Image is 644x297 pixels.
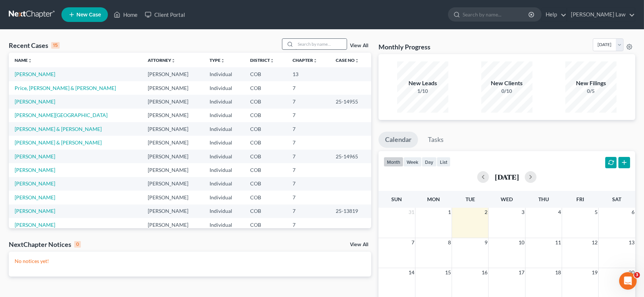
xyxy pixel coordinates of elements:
td: COB [244,150,287,163]
td: Individual [204,177,244,191]
td: [PERSON_NAME] [142,109,204,122]
div: Recent Cases [9,41,60,50]
div: 0/10 [481,87,532,95]
td: [PERSON_NAME] [142,218,204,232]
button: day [422,157,437,167]
input: Search by name... [463,8,530,21]
button: month [384,157,403,167]
span: New Case [76,12,101,18]
div: 0/5 [565,87,617,95]
i: unfold_more [221,59,225,63]
td: 7 [287,136,330,149]
span: 20 [628,268,635,277]
td: 7 [287,163,330,177]
iframe: Intercom live chat [619,272,637,290]
td: [PERSON_NAME] [142,150,204,163]
td: Individual [204,191,244,204]
a: Tasks [421,132,450,148]
a: Price, [PERSON_NAME] & [PERSON_NAME] [15,85,116,91]
td: Individual [204,95,244,108]
div: New Leads [397,79,448,87]
td: [PERSON_NAME] [142,67,204,81]
input: Search by name... [295,39,347,49]
td: Individual [204,218,244,232]
span: 18 [554,268,562,277]
i: unfold_more [313,59,317,63]
span: 17 [518,268,525,277]
span: 5 [594,208,598,217]
td: 25-13819 [330,204,371,218]
td: COB [244,95,287,108]
td: 13 [287,67,330,81]
td: 7 [287,81,330,95]
td: Individual [204,81,244,95]
td: 7 [287,150,330,163]
span: Mon [427,196,440,202]
i: unfold_more [28,59,32,63]
span: 2 [484,208,488,217]
td: COB [244,218,287,232]
a: [PERSON_NAME] [15,98,55,105]
div: NextChapter Notices [9,240,81,249]
span: 3 [521,208,525,217]
span: Wed [501,196,513,202]
div: New Filings [565,79,617,87]
td: [PERSON_NAME] [142,136,204,149]
a: [PERSON_NAME] Law [567,8,635,21]
a: View All [350,43,368,48]
td: COB [244,81,287,95]
span: 15 [444,268,452,277]
td: Individual [204,150,244,163]
button: week [403,157,422,167]
td: 25-14965 [330,150,371,163]
td: Individual [204,136,244,149]
a: Typeunfold_more [210,57,225,63]
a: Case Nounfold_more [336,57,359,63]
a: [PERSON_NAME] [15,180,55,187]
td: COB [244,204,287,218]
td: 7 [287,109,330,122]
span: Sun [392,196,402,202]
td: [PERSON_NAME] [142,122,204,136]
td: 7 [287,218,330,232]
td: Individual [204,122,244,136]
a: [PERSON_NAME] [15,167,55,173]
i: unfold_more [172,59,176,63]
td: COB [244,122,287,136]
span: 14 [408,268,415,277]
span: Thu [538,196,549,202]
span: 4 [557,208,562,217]
div: 15 [51,42,60,49]
span: 13 [628,238,635,247]
td: [PERSON_NAME] [142,204,204,218]
td: COB [244,177,287,191]
i: unfold_more [355,59,359,63]
td: [PERSON_NAME] [142,177,204,191]
a: [PERSON_NAME] & [PERSON_NAME] [15,139,102,146]
a: [PERSON_NAME] [15,194,55,200]
a: Calendar [379,132,418,148]
td: Individual [204,163,244,177]
td: [PERSON_NAME] [142,163,204,177]
span: 8 [447,238,452,247]
span: 1 [447,208,452,217]
a: [PERSON_NAME] [15,222,55,228]
a: Help [542,8,566,21]
td: [PERSON_NAME] [142,81,204,95]
td: 25-14955 [330,95,371,108]
button: list [437,157,451,167]
div: 0 [74,241,81,248]
td: Individual [204,204,244,218]
td: 7 [287,191,330,204]
div: 1/10 [397,87,448,95]
a: Chapterunfold_more [293,57,317,63]
a: Attorneyunfold_more [148,57,176,63]
span: 9 [484,238,488,247]
a: View All [350,242,368,247]
a: [PERSON_NAME] [15,71,55,77]
span: 3 [634,272,640,278]
span: 31 [408,208,415,217]
span: 10 [518,238,525,247]
a: [PERSON_NAME][GEOGRAPHIC_DATA] [15,112,108,118]
td: [PERSON_NAME] [142,95,204,108]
